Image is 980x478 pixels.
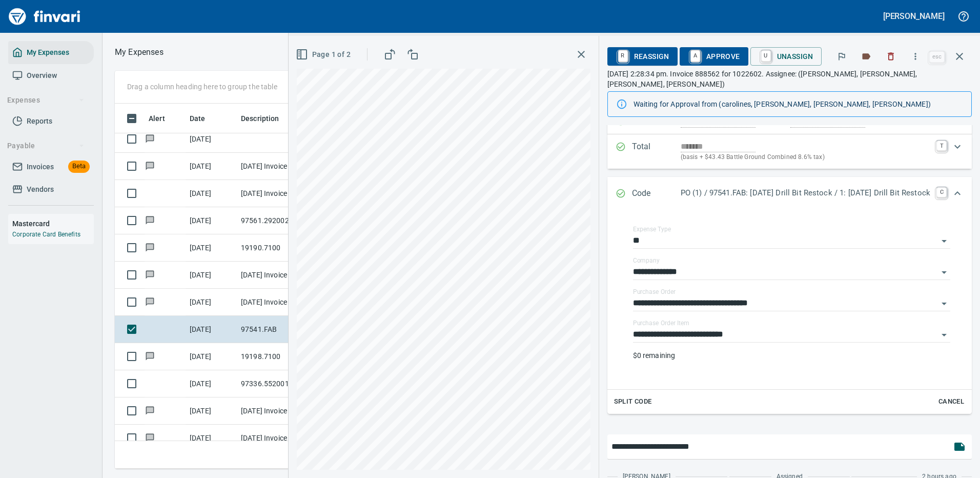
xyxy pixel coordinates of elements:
[149,112,178,125] span: Alert
[632,141,681,163] p: Total
[633,320,689,326] label: Purchase Order Item
[688,48,740,65] span: Approve
[929,51,945,63] a: esc
[936,141,947,151] a: T
[298,48,351,61] span: Page 1 of 2
[937,328,951,342] button: Open
[186,153,237,180] td: [DATE]
[681,152,930,163] p: (basis + $43.43 Battle Ground Combined 8.6% tax)
[607,47,678,66] button: RReassign
[880,45,902,68] button: Discard
[618,50,628,62] a: R
[145,217,155,224] span: Has messages
[3,136,89,155] button: Payable
[27,183,54,196] span: Vendors
[27,115,52,128] span: Reports
[186,126,237,153] td: [DATE]
[633,226,671,232] label: Expense Type
[186,180,237,207] td: [DATE]
[186,343,237,370] td: [DATE]
[632,187,681,201] p: Code
[68,161,90,172] span: Beta
[27,46,69,59] span: My Expenses
[8,155,94,178] a: InvoicesBeta
[750,47,822,66] button: UUnassign
[607,134,972,169] div: Expand
[237,262,329,289] td: [DATE] Invoice 0260750-IN from StarOilco (1-39951)
[8,64,94,87] a: Overview
[7,94,85,107] span: Expenses
[237,289,329,316] td: [DATE] Invoice X200155225:01 from Tri City Truck Parts, LLC (1-38870)
[607,211,972,414] div: Expand
[115,46,164,58] nav: breadcrumb
[145,298,155,305] span: Has messages
[633,257,660,264] label: Company
[759,48,813,65] span: Unassign
[186,397,237,425] td: [DATE]
[680,47,748,66] button: AApprove
[186,370,237,397] td: [DATE]
[145,271,155,278] span: Has messages
[241,112,279,125] span: Description
[611,394,655,410] button: Split Code
[186,234,237,262] td: [DATE]
[12,231,80,238] a: Corporate Card Benefits
[8,41,94,64] a: My Expenses
[8,178,94,201] a: Vendors
[145,244,155,251] span: Has messages
[830,45,853,68] button: Flag
[614,396,652,408] span: Split Code
[145,407,155,414] span: Has messages
[634,95,963,113] div: Waiting for Approval from (carolines, [PERSON_NAME], [PERSON_NAME], [PERSON_NAME])
[937,296,951,311] button: Open
[186,262,237,289] td: [DATE]
[186,289,237,316] td: [DATE]
[145,135,155,142] span: Has messages
[607,177,972,211] div: Expand
[186,207,237,234] td: [DATE]
[27,69,57,82] span: Overview
[145,353,155,360] span: Has messages
[12,218,94,229] h6: Mastercard
[855,45,877,68] button: Labels
[904,45,927,68] button: More
[935,394,968,410] button: Cancel
[947,434,972,459] span: This records your message into the invoice and notifies anyone mentioned
[237,153,329,180] td: [DATE] Invoice 15696620 from [PERSON_NAME] Kenworth (1-10773)
[237,397,329,425] td: [DATE] Invoice 25-485103A from Associated Petroleum Products Inc (APP) (1-23098)
[186,316,237,343] td: [DATE]
[27,161,54,173] span: Invoices
[241,112,293,125] span: Description
[237,207,329,234] td: 97561.2920028
[237,343,329,370] td: 19198.7100
[115,46,164,58] p: My Expenses
[145,163,155,169] span: Has messages
[190,112,219,125] span: Date
[633,289,676,295] label: Purchase Order
[145,434,155,441] span: Has messages
[761,50,771,62] a: U
[7,140,85,152] span: Payable
[237,180,329,207] td: [DATE] Invoice 6661982 from Superior Tire Service, Inc (1-10991)
[237,425,329,452] td: [DATE] Invoice 25-485103C from Associated Petroleum Products Inc (APP) (1-23098)
[3,91,89,110] button: Expenses
[936,187,947,197] a: C
[937,396,965,408] span: Cancel
[127,82,277,92] p: Drag a column heading here to group the table
[881,8,947,24] button: [PERSON_NAME]
[237,234,329,262] td: 19190.7100
[6,4,83,29] img: Finvari
[681,187,930,199] p: PO (1) / 97541.FAB: [DATE] Drill Bit Restock / 1: [DATE] Drill Bit Restock
[937,265,951,280] button: Open
[294,45,355,64] button: Page 1 of 2
[633,350,950,361] p: $0 remaining
[8,110,94,133] a: Reports
[607,69,972,89] p: [DATE] 2:28:34 pm. Invoice 888562 for 1022602. Assignee: ([PERSON_NAME], [PERSON_NAME], [PERSON_N...
[149,112,165,125] span: Alert
[937,234,951,248] button: Open
[690,50,700,62] a: A
[616,48,669,65] span: Reassign
[237,316,329,343] td: 97541.FAB
[237,370,329,397] td: 97336.5520014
